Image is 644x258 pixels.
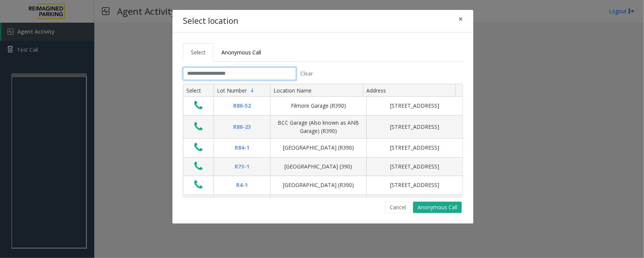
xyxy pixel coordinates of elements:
[413,202,462,213] button: Anonymous Call
[371,144,458,152] div: [STREET_ADDRESS]
[275,162,362,171] div: [GEOGRAPHIC_DATA] (390)
[218,102,266,110] div: R86-52
[275,144,362,152] div: [GEOGRAPHIC_DATA] (R390)
[385,202,411,213] button: Cancel
[274,87,312,94] span: Location Name
[371,102,458,110] div: [STREET_ADDRESS]
[191,49,206,56] span: Select
[371,123,458,131] div: [STREET_ADDRESS]
[366,87,386,94] span: Address
[218,162,266,171] div: R73-1
[453,10,468,28] button: Close
[218,123,266,131] div: R86-23
[218,144,266,152] div: R84-1
[371,181,458,189] div: [STREET_ADDRESS]
[275,181,362,189] div: [GEOGRAPHIC_DATA] (R390)
[183,43,463,62] ul: Tabs
[275,102,362,110] div: Filmore Garage (R390)
[275,119,362,136] div: BCC Garage (Also known as ANB Garage) (R390)
[183,84,463,197] div: Data table
[249,87,255,93] span: Sortable
[296,67,317,80] button: Clear
[218,181,266,189] div: R4-1
[217,87,247,94] span: Lot Number
[183,15,238,27] h4: Select location
[221,49,261,56] span: Anonymous Call
[183,84,214,97] th: Select
[371,162,458,171] div: [STREET_ADDRESS]
[458,14,463,24] span: ×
